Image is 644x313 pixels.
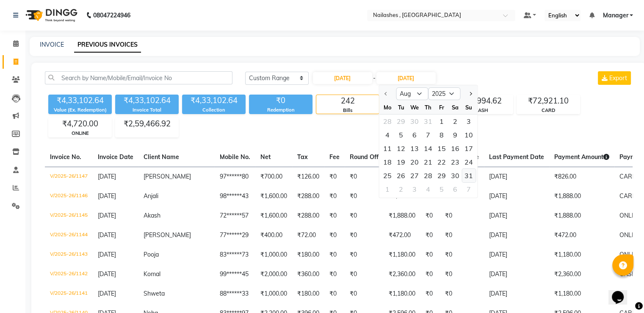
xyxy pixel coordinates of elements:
div: 23 [448,155,462,169]
td: ₹126.00 [292,167,324,187]
div: 1 [435,115,448,128]
td: ₹2,360.00 [549,265,614,284]
div: 25 [381,169,394,182]
td: [DATE] [484,265,549,284]
div: Saturday, August 30, 2025 [448,169,462,182]
div: 26 [394,169,408,182]
a: INVOICE [40,41,64,48]
span: - [373,74,376,83]
td: ₹1,180.00 [384,284,420,304]
td: ₹0 [420,284,440,304]
div: Tuesday, August 12, 2025 [394,142,408,155]
div: 27 [408,169,421,182]
div: 4 [381,128,394,142]
td: [DATE] [484,167,549,187]
td: ₹180.00 [292,284,324,304]
div: Monday, August 4, 2025 [381,128,394,142]
td: V/2025-26/1143 [45,245,93,265]
span: ONLINE [619,251,641,258]
td: ₹1,000.00 [255,245,292,265]
span: Pooja [144,251,159,258]
span: Anjali [144,192,158,200]
div: Sunday, August 17, 2025 [462,142,475,155]
td: ₹0 [440,265,484,284]
input: Search by Name/Mobile/Email/Invoice No [45,71,232,84]
td: ₹472.00 [384,226,420,245]
div: 6 [408,128,421,142]
span: Export [609,74,627,82]
span: [DATE] [98,231,116,239]
select: Select month [396,87,428,100]
div: 3 [408,182,421,196]
span: [DATE] [98,192,116,200]
div: ₹4,720.00 [49,118,111,130]
td: [DATE] [484,187,549,206]
button: Export [598,71,631,85]
td: ₹0 [420,226,440,245]
span: Manager [603,11,628,20]
div: Collection [182,106,246,114]
span: Komal [144,270,160,278]
td: V/2025-26/1147 [45,167,93,187]
td: V/2025-26/1141 [45,284,93,304]
td: ₹472.00 [549,226,614,245]
span: Invoice No. [50,153,81,161]
td: ₹0 [345,187,384,206]
span: CASH [619,270,636,278]
span: CARD [619,192,636,200]
td: ₹360.00 [292,265,324,284]
span: Mobile No. [220,153,250,161]
div: We [408,101,421,114]
td: ₹1,180.00 [549,284,614,304]
div: CASH [450,107,513,114]
td: ₹0 [345,206,384,226]
span: Net [260,153,271,161]
td: V/2025-26/1145 [45,206,93,226]
a: PREVIOUS INVOICES [74,37,141,53]
div: Thursday, September 4, 2025 [421,182,435,196]
div: ONLINE [49,130,111,137]
span: Payment Amount [554,153,609,161]
td: ₹0 [345,167,384,187]
td: [DATE] [484,284,549,304]
td: ₹700.00 [255,167,292,187]
div: Thursday, August 21, 2025 [421,155,435,169]
span: Last Payment Date [489,153,544,161]
span: [DATE] [98,212,116,219]
div: 19 [394,155,408,169]
td: V/2025-26/1146 [45,187,93,206]
td: ₹1,888.00 [549,187,614,206]
td: ₹0 [420,245,440,265]
div: ₹72,921.10 [517,95,580,107]
td: ₹826.00 [549,167,614,187]
div: 24 [462,155,475,169]
div: Monday, August 18, 2025 [381,155,394,169]
div: Tuesday, August 26, 2025 [394,169,408,182]
td: ₹0 [420,265,440,284]
div: 21 [421,155,435,169]
td: ₹0 [324,187,345,206]
span: CARD [619,173,636,180]
span: [DATE] [98,251,116,258]
div: Saturday, August 9, 2025 [448,128,462,142]
td: ₹1,888.00 [549,206,614,226]
span: ONLINE [619,212,641,219]
div: Friday, August 29, 2025 [435,169,448,182]
div: Wednesday, August 27, 2025 [408,169,421,182]
div: 7 [462,182,475,196]
td: ₹1,600.00 [255,187,292,206]
div: Fr [435,101,448,114]
div: Tuesday, August 19, 2025 [394,155,408,169]
td: ₹0 [345,284,384,304]
div: 2 [394,182,408,196]
div: Wednesday, August 6, 2025 [408,128,421,142]
div: 242 [316,95,379,107]
div: Su [462,101,475,114]
div: Sunday, September 7, 2025 [462,182,475,196]
div: Friday, August 22, 2025 [435,155,448,169]
td: ₹1,180.00 [549,245,614,265]
span: Round Off [350,153,379,161]
span: Fee [329,153,340,161]
div: 8 [435,128,448,142]
div: 11 [381,142,394,155]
